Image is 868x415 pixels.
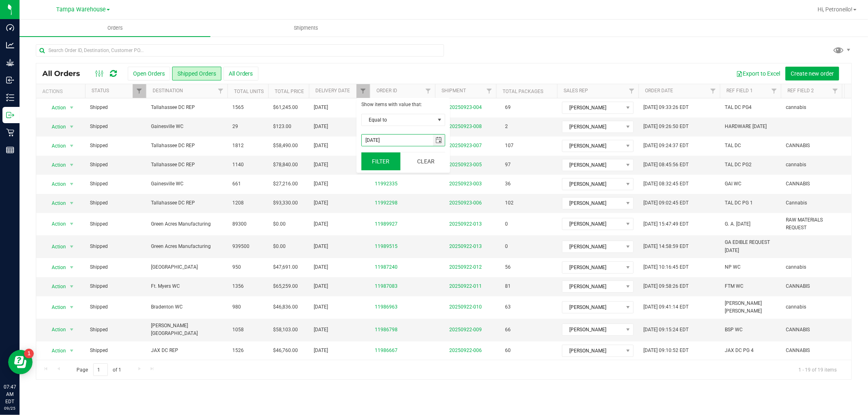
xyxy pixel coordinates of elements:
span: [DATE] 14:58:59 EDT [643,243,689,250]
span: Shipped [90,347,141,354]
span: 1565 [232,104,244,111]
a: Filter [625,84,638,98]
span: select [435,114,445,126]
span: 0 [501,218,512,230]
span: Tallahassee DC REP [151,161,223,169]
span: Action [44,121,66,133]
span: Shipped [90,263,141,271]
span: TAL DC PG2 [725,161,752,169]
span: [DATE] [314,161,328,169]
span: [PERSON_NAME] [562,198,623,209]
span: 1208 [232,199,244,207]
span: TAL DC [725,142,741,150]
span: 1526 [232,347,244,354]
a: 11986798 [375,326,398,334]
span: $61,245.00 [273,104,298,111]
span: Shipped [90,180,141,188]
span: 107 [501,140,518,152]
a: Filter [767,84,781,98]
span: 1356 [232,282,244,290]
iframe: Resource center unread badge [24,349,34,359]
span: BSP WC [725,326,743,334]
span: cannabis [786,104,806,111]
span: Page of 1 [70,363,128,376]
span: 36 [501,178,515,190]
inline-svg: Inventory [6,93,14,102]
span: [PERSON_NAME] [562,281,623,292]
span: $47,691.00 [273,263,298,271]
span: [PERSON_NAME] [PERSON_NAME] [725,300,776,315]
input: 1 [93,363,108,376]
span: Shipped [90,142,141,150]
a: 11987240 [375,263,398,271]
a: Delivery Date [315,88,350,93]
span: [DATE] 15:47:49 EDT [643,220,689,228]
span: Gainesville WC [151,180,223,188]
a: 20250923-003 [449,181,482,187]
span: $78,840.00 [273,161,298,169]
span: select [67,302,77,313]
span: Ft. Myers WC [151,282,223,290]
a: Filter [483,84,496,98]
span: [PERSON_NAME] [562,345,623,356]
inline-svg: Reports [6,146,14,154]
span: $123.00 [273,123,291,130]
span: select [67,102,77,113]
span: Equal to [362,114,435,126]
a: 20250922-013 [449,221,482,227]
span: Shipments [283,24,329,32]
inline-svg: Analytics [6,41,14,49]
a: Shipment [442,88,466,93]
form: Show items with value that: [356,98,450,173]
span: All Orders [42,69,88,78]
p: 07:47 AM EDT [4,383,16,405]
input: Search Order ID, Destination, Customer PO... [36,44,444,56]
span: $93,330.00 [273,199,298,207]
a: 20250922-013 [449,243,482,249]
iframe: Resource center [8,350,33,374]
span: 1140 [232,161,244,169]
span: select [67,324,77,335]
span: Shipped [90,123,141,130]
span: Action [44,218,66,230]
span: $58,490.00 [273,142,298,150]
button: Export to Excel [731,67,785,80]
span: Action [44,262,66,273]
inline-svg: Outbound [6,111,14,119]
a: 20250923-006 [449,200,482,206]
span: Tallahassee DC REP [151,104,223,111]
span: 97 [501,159,515,171]
span: [DATE] 09:33:26 EDT [643,104,689,111]
a: Filter [356,84,370,98]
span: $0.00 [273,243,286,250]
a: 20250923-008 [449,124,482,129]
a: Total Price [275,89,304,94]
span: Action [44,140,66,152]
span: [DATE] 09:15:24 EDT [643,326,689,334]
span: 0 [501,241,512,252]
a: 11986963 [375,303,398,311]
span: 29 [232,123,238,130]
input: Value [362,135,433,146]
span: [DATE] [314,180,328,188]
span: G. A. [DATE] [725,220,750,228]
span: Green Acres Manufacturing [151,243,223,250]
span: [DATE] [314,220,328,228]
span: FTM WC [725,282,743,290]
span: [DATE] 08:32:45 EDT [643,180,689,188]
span: CANNABIS [786,347,810,354]
button: Open Orders [128,67,170,80]
button: Clear [406,152,445,170]
span: CANNABIS [786,142,810,150]
span: [PERSON_NAME] [562,302,623,313]
span: GA EDIBLE REQUEST [DATE] [725,239,776,254]
span: [DATE] [314,347,328,354]
span: [PERSON_NAME] [562,159,623,171]
span: Hi, Petroneilo! [818,6,853,13]
span: [PERSON_NAME] [562,140,623,152]
a: 11992298 [375,199,398,207]
span: Cannabis [786,199,807,207]
a: 20250922-010 [449,304,482,310]
a: 20250923-007 [449,143,482,148]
